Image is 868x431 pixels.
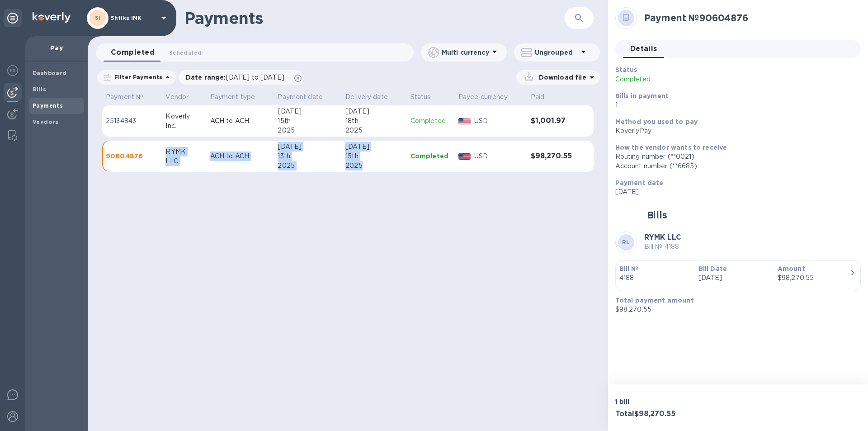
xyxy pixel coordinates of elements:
span: Delivery date [345,92,400,102]
p: $98,270.55 [615,305,854,314]
b: Payments [33,102,63,109]
b: Bill № [619,265,639,272]
h1: Payments [184,9,512,28]
b: RL [622,239,630,246]
b: Vendors [33,118,59,125]
p: Bill № 4188 [644,242,681,251]
span: Scheduled [169,48,202,57]
div: 2025 [278,161,338,171]
div: 2025 [345,161,403,171]
b: SI [95,14,101,21]
div: KoverlyPay [615,126,854,136]
b: Bills [33,86,46,93]
p: Completed [615,75,774,84]
h2: Payment № 90604876 [644,12,854,24]
div: LLC [165,156,203,166]
p: USD [474,116,524,126]
img: Logo [33,12,71,23]
div: Date range:[DATE] to [DATE] [179,70,304,85]
div: Unpin categories [4,9,22,27]
p: ACH to ACH [210,116,271,126]
p: 1 bill [615,397,735,406]
p: USD [474,152,524,161]
p: [DATE] [615,187,854,197]
b: Bill Date [698,265,727,272]
b: Total payment amount [615,297,694,304]
div: 2025 [278,126,338,135]
p: Payment type [210,92,255,102]
p: Download file [535,73,586,82]
p: Completed [410,116,451,126]
img: USD [458,118,471,124]
div: [DATE] [345,142,403,152]
h2: Bills [647,209,667,221]
div: 18th [345,116,403,126]
p: 90604876 [106,152,158,161]
div: [DATE] [345,107,403,116]
span: Payment date [278,92,335,102]
p: Multi currency [442,48,489,57]
p: 4188 [619,273,691,283]
img: Foreign exchange [7,65,18,76]
span: Status [410,92,443,102]
b: Amount [778,265,805,272]
div: Koverly [165,112,203,121]
img: USD [458,153,471,160]
div: [DATE] [278,142,338,152]
p: Ungrouped [535,48,578,57]
div: Routing number (**0021) [615,152,854,161]
div: [DATE] [278,107,338,116]
b: Payment date [615,179,664,186]
p: Payment date [278,92,323,102]
p: [DATE] [698,273,770,283]
div: Account number (**6685) [615,161,854,171]
div: 15th [345,152,403,161]
h3: $1,001.97 [531,117,575,125]
div: RYMK [165,147,203,156]
h3: Total $98,270.55 [615,410,735,418]
span: Payee currency [458,92,519,102]
p: Filter Payments [111,73,162,81]
b: Dashboard [33,70,67,76]
p: Shtiks INK [111,15,156,21]
b: Status [615,66,637,73]
span: Paid [531,92,557,102]
b: Method you used to pay [615,118,698,125]
h3: $98,270.55 [531,152,575,161]
span: Completed [111,46,155,59]
span: Details [630,43,657,55]
div: Inc. [165,121,203,131]
p: Pay [33,43,80,52]
p: Payee currency [458,92,508,102]
div: $98,270.55 [778,273,849,283]
p: Completed [410,152,451,161]
div: 2025 [345,126,403,135]
span: Vendor [165,92,200,102]
p: Date range : [186,73,289,82]
b: How the vendor wants to receive [615,144,727,151]
button: Bill №4188Bill Date[DATE]Amount$98,270.55 [615,260,861,291]
p: Delivery date [345,92,388,102]
div: 15th [278,116,338,126]
span: Payment type [210,92,267,102]
p: Payment № [106,92,143,102]
p: Status [410,92,431,102]
span: [DATE] to [DATE] [226,74,284,81]
p: 1 [615,100,854,110]
p: Paid [531,92,545,102]
b: Bills in payment [615,92,669,99]
p: ACH to ACH [210,152,271,161]
span: Payment № [106,92,155,102]
p: Vendor [165,92,189,102]
div: 13th [278,152,338,161]
p: 25134843 [106,116,158,126]
b: RYMK LLC [644,233,681,242]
